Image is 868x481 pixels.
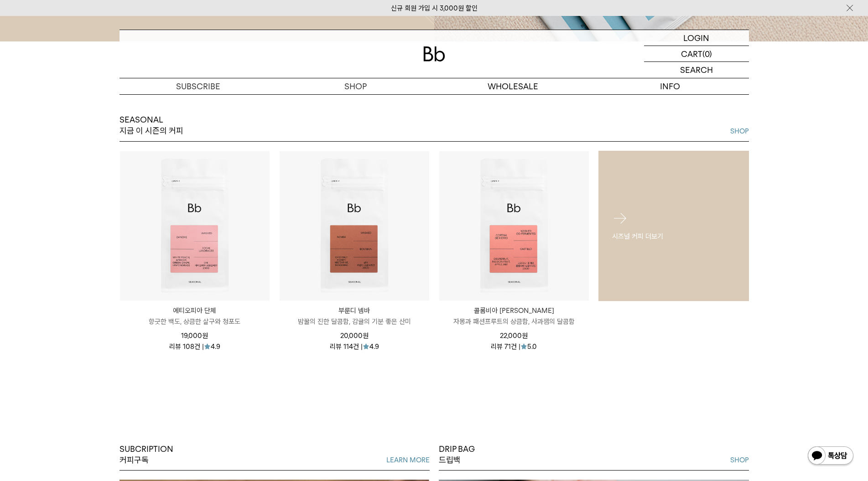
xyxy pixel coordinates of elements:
span: 원 [202,332,208,340]
p: 자몽과 패션프루트의 상큼함, 사과잼의 달콤함 [439,316,589,327]
p: SUBCRIPTION 커피구독 [120,444,173,466]
img: 콜롬비아 코르티나 데 예로 [439,151,589,301]
a: SHOP [277,78,434,94]
p: SEASONAL 지금 이 시즌의 커피 [120,114,183,137]
span: 원 [363,332,369,340]
p: WHOLESALE [434,78,592,94]
a: SHOP [730,126,749,137]
p: 시즈널 커피 더보기 [612,230,735,241]
div: 리뷰 114건 | 4.9 [330,341,379,350]
img: 카카오톡 채널 1:1 채팅 버튼 [807,445,854,467]
p: 밤꿀의 진한 달콤함, 감귤의 기분 좋은 산미 [280,316,429,327]
p: CART [681,46,702,61]
p: (0) [702,46,712,61]
span: 20,000 [340,332,369,340]
div: 리뷰 108건 | 4.9 [169,341,220,350]
span: 22,000 [500,332,528,340]
a: CART (0) [644,46,749,62]
p: LOGIN [683,30,709,46]
a: 신규 회원 가입 시 3,000원 할인 [391,4,478,12]
p: INFO [592,78,749,94]
a: SHOP [730,455,749,466]
div: 리뷰 71건 | 5.0 [491,341,537,350]
span: 19,000 [181,332,208,340]
a: LEARN MORE [386,455,430,466]
a: SUBSCRIBE [120,78,277,94]
a: 콜롬비아 [PERSON_NAME] 자몽과 패션프루트의 상큼함, 사과잼의 달콤함 [439,305,589,327]
p: DRIP BAG 드립백 [439,444,475,466]
p: 에티오피아 단체 [120,305,270,316]
a: 부룬디 넴바 밤꿀의 진한 달콤함, 감귤의 기분 좋은 산미 [280,305,429,327]
p: SEARCH [680,62,713,78]
span: 원 [522,332,528,340]
a: 에티오피아 단체 향긋한 백도, 상큼한 살구와 청포도 [120,305,270,327]
p: 콜롬비아 [PERSON_NAME] [439,305,589,316]
p: 향긋한 백도, 상큼한 살구와 청포도 [120,316,270,327]
p: 부룬디 넴바 [280,305,429,316]
img: 로고 [423,46,445,61]
a: 시즈널 커피 더보기 [598,151,749,301]
a: LOGIN [644,30,749,46]
img: 부룬디 넴바 [280,151,429,301]
img: 에티오피아 단체 [120,151,270,301]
